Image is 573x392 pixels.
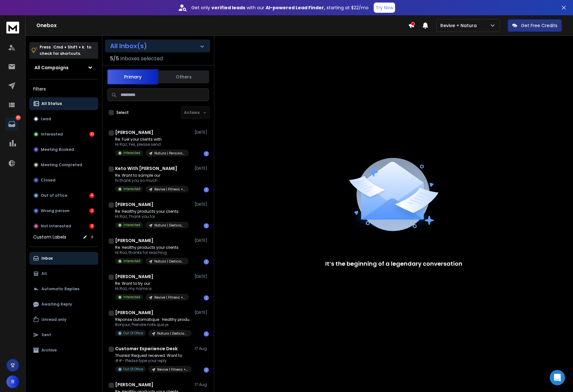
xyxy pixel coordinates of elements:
[6,375,19,388] button: R
[115,214,189,219] p: Hi Raz, Thank you for
[41,101,62,106] p: All Status
[508,19,562,32] button: Get Free Credits
[41,348,57,353] p: Archive
[41,162,82,167] p: Meeting Completed
[41,132,63,137] p: Interested
[29,252,98,265] button: Inbox
[29,220,98,233] button: Not Interested3
[154,259,185,264] p: Natura | Dieticians | [GEOGRAPHIC_DATA]
[204,223,209,228] div: 1
[123,259,140,263] p: Interested
[521,22,557,29] p: Get Free Credits
[204,295,209,300] div: 1
[115,358,192,363] p: ##- Please type your reply
[41,317,66,322] p: Unread only
[204,331,209,337] div: 1
[115,281,189,286] p: Re: Want to try our
[107,69,158,85] button: Primary
[154,187,185,192] p: Revive | Fitness + Nutrition | YouTube
[29,204,98,217] button: Wrong person2
[110,43,147,49] h1: All Inbox(s)
[89,208,94,213] div: 2
[6,22,19,33] img: logo
[115,201,153,208] h1: [PERSON_NAME]
[154,223,185,228] p: Natura | Dieticians | [GEOGRAPHIC_DATA]
[41,286,79,292] p: Automatic Replies
[116,110,129,115] label: Select
[157,367,188,372] p: Revive | Fitness + Nutrition | YouTube
[29,61,98,74] button: All Campaigns
[5,118,18,130] a: 40
[120,55,163,63] h3: Inboxes selected
[36,22,408,29] h1: Onebox
[115,353,192,358] p: Thanks! Request received: Want to
[41,116,51,122] p: Lead
[195,274,209,279] p: [DATE]
[29,174,98,187] button: Closed
[123,295,140,300] p: Interested
[115,178,189,183] p: hi thank you so much
[204,367,209,373] div: 1
[41,147,74,152] p: Meeting Booked
[204,151,209,156] div: 1
[89,193,94,198] div: 4
[29,159,98,171] button: Meeting Completed
[158,70,209,84] button: Others
[204,259,209,264] div: 1
[41,256,53,261] p: Inbox
[41,302,72,307] p: Awaiting Reply
[195,346,209,351] p: 17 Aug
[195,130,209,135] p: [DATE]
[110,55,119,63] span: 5 / 5
[41,271,47,276] p: All
[115,165,177,172] h1: Keto With [PERSON_NAME]
[29,97,98,110] button: All Status
[325,259,462,268] p: It’s the beginning of a legendary conversation
[34,64,69,71] h1: All Campaigns
[41,178,55,183] p: Closed
[41,332,51,337] p: Sent
[550,370,565,385] div: Open Intercom Messenger
[115,209,189,214] p: Re: Healthy products your clients
[115,237,153,244] h1: [PERSON_NAME]
[115,245,189,250] p: Re: Healthy products your clients
[29,85,98,93] h3: Filters
[115,142,189,147] p: Hi Raz, Yes, please send
[157,331,188,336] p: Natura | Dieticians | [GEOGRAPHIC_DATA]
[195,238,209,243] p: [DATE]
[29,267,98,280] button: All
[52,43,85,51] span: Cmd + Shift + k
[154,151,185,156] p: Natura | Personal Trainers | [GEOGRAPHIC_DATA]
[29,313,98,326] button: Unread only
[89,224,94,229] div: 3
[123,151,140,155] p: Interested
[211,4,245,11] strong: verified leads
[115,129,153,136] h1: [PERSON_NAME]
[105,40,210,52] button: All Inbox(s)
[41,224,71,229] p: Not Interested
[191,4,369,11] p: Get only with our starting at $22/mo
[123,187,140,191] p: Interested
[29,344,98,357] button: Archive
[115,286,189,291] p: Hi Raz, my name is
[195,382,209,387] p: 17 Aug
[376,4,393,11] p: Try Now
[374,3,395,13] button: Try Now
[115,381,153,388] h1: [PERSON_NAME]
[29,329,98,341] button: Sent
[29,128,98,141] button: Interested31
[41,193,67,198] p: Out of office
[123,367,143,372] p: Out Of Office
[115,173,189,178] p: Re: Want to sample our
[16,115,21,120] p: 40
[115,250,189,255] p: Hi Raz, thanks for reaching
[154,295,185,300] p: Revive | Fitness + Nutrition | YouTube
[123,331,143,336] p: Out Of Office
[115,322,192,327] p: Bonjour, Prendre note que je
[41,208,70,213] p: Wrong person
[40,44,91,57] p: Press to check for shortcuts.
[195,166,209,171] p: [DATE]
[123,223,140,227] p: Interested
